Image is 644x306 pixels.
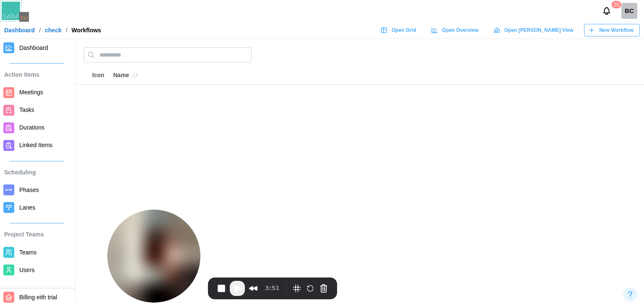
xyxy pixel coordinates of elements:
[19,106,34,113] span: Tasks
[19,204,35,211] span: Lanes
[4,27,35,33] a: Dashboard
[600,4,614,18] button: Notifications
[72,27,101,33] div: Workflows
[599,24,634,36] span: New Workflow
[19,124,44,131] span: Durations
[442,24,478,36] span: Open Overview
[427,24,485,36] a: Open Overview
[504,24,574,36] span: Open [PERSON_NAME] View
[19,44,48,51] span: Dashboard
[489,24,579,36] a: Open [PERSON_NAME] View
[19,187,39,193] span: Phases
[45,27,62,33] a: check
[39,27,41,33] div: /
[621,3,637,19] a: Billing check
[621,3,637,19] div: BC
[611,1,621,8] div: 20
[392,24,416,36] span: Open Grid
[19,249,36,256] span: Teams
[19,267,35,273] span: Users
[19,89,43,96] span: Meetings
[19,142,52,148] span: Linked Items
[66,27,68,33] div: /
[584,24,640,36] button: New Workflow
[92,71,105,80] div: Icon
[377,24,423,36] a: Open Grid
[19,294,57,301] span: Billing eith trial
[113,70,640,81] div: Name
